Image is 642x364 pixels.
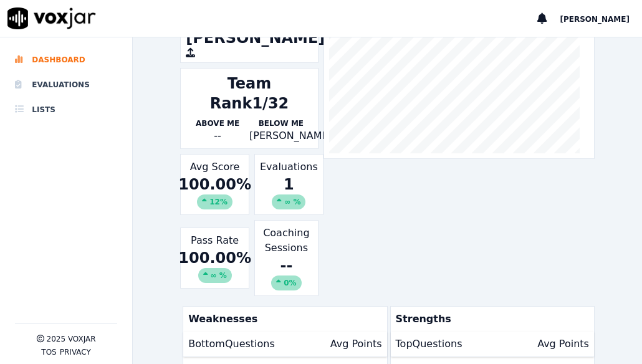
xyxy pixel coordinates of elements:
p: Weaknesses [183,307,381,332]
p: Below Me [249,118,313,128]
div: Team Rank 1/32 [186,74,313,113]
span: [PERSON_NAME] [560,15,630,24]
div: Evaluations [254,154,323,215]
button: TOS [41,347,56,357]
a: Lists [15,97,117,122]
a: Dashboard [15,47,117,72]
h1: [PERSON_NAME] [186,28,313,48]
div: 12 % [197,194,232,209]
p: 2025 Voxjar [47,334,96,344]
button: [PERSON_NAME] [560,11,642,26]
p: Top Questions [396,337,462,352]
p: Above Me [186,118,249,128]
div: 0% [271,275,301,290]
div: -- [260,256,313,290]
button: Privacy [60,347,91,357]
p: Avg Points [537,337,589,352]
div: 1 [260,175,318,209]
p: [PERSON_NAME] [249,128,313,143]
img: voxjar logo [7,7,96,29]
div: 100.00 % [186,248,244,283]
div: Pass Rate [180,228,249,289]
p: Bottom Questions [188,337,275,352]
p: Avg Points [330,337,382,352]
p: Strengths [391,307,589,332]
a: Evaluations [15,72,117,97]
div: ∞ % [198,268,232,283]
div: 100.00 % [186,175,244,209]
div: Avg Score [180,154,249,215]
div: Coaching Sessions [254,220,319,296]
div: ∞ % [272,194,305,209]
div: -- [186,128,249,143]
